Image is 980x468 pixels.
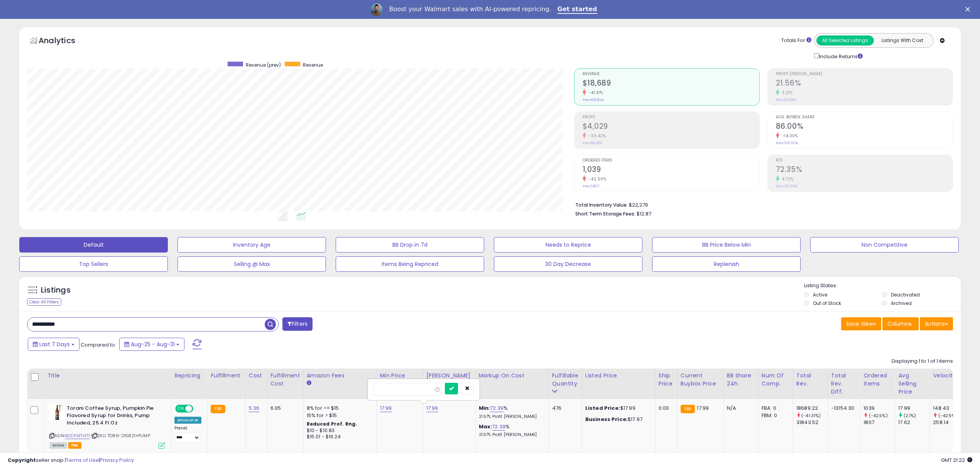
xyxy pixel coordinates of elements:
[380,404,392,412] a: 17.99
[796,405,828,412] div: 18689.22
[583,141,602,145] small: Prev: $6,651
[66,456,99,464] a: Terms of Use
[47,372,168,380] div: Title
[552,405,576,412] div: 476
[39,35,90,48] h5: Analytics
[887,320,912,328] span: Columns
[249,372,264,380] div: Cost
[727,405,752,412] div: N/A
[270,405,297,412] div: 6.05
[8,457,134,464] div: seller snap | |
[652,256,801,272] button: Replenish
[808,52,872,61] div: Include Returns
[494,256,642,272] button: 30 Day Decrease
[307,405,371,412] div: 8% for <= $15
[891,300,912,306] label: Archived
[781,37,811,44] div: Totals For
[39,340,70,348] span: Last 7 Days
[776,184,798,189] small: Prev: 69.09%
[776,165,953,175] h2: 72.35%
[174,372,204,380] div: Repricing
[494,237,642,253] button: Needs to Reprice
[933,405,964,412] div: 148.43
[863,405,895,412] div: 1039
[336,256,484,272] button: Items Being Repriced
[938,412,957,419] small: (-42.5%)
[176,406,186,412] span: ON
[8,456,36,464] strong: Copyright
[776,122,953,132] h2: 86.00%
[762,412,787,419] div: FBM: 0
[586,176,607,182] small: -42.50%
[177,256,326,272] button: Selling @ Max
[492,423,505,431] a: 72.39
[816,35,874,45] button: All Selected Listings
[779,90,793,96] small: 3.21%
[652,237,801,253] button: BB Price Below Min
[941,456,972,464] span: 2025-09-10 21:22 GMT
[49,405,165,448] div: ASIN:
[681,372,720,388] div: Current Buybox Price
[776,79,953,89] h2: 21.56%
[575,210,635,217] b: Short Term Storage Fees:
[552,372,579,388] div: Fulfillable Quantity
[67,405,161,428] b: Torani Coffee Syrup, Pumpkin Pie Flavored Syrup for Drinks, Pump Included, 25.4 Fl Oz
[681,405,695,413] small: FBA
[41,285,71,296] h5: Listings
[100,456,134,464] a: Privacy Policy
[479,414,543,419] p: 21.57% Profit [PERSON_NAME]
[659,372,674,388] div: Ship Price
[583,165,759,175] h2: 1,039
[863,419,895,426] div: 1807
[131,340,175,348] span: Aug-25 - Aug-31
[558,5,597,14] a: Get started
[585,416,649,423] div: $17.97
[697,404,709,412] span: 17.99
[583,122,759,132] h2: $4,029
[585,405,649,412] div: $17.99
[583,158,759,163] span: Ordered Items
[882,317,919,330] button: Columns
[336,237,484,253] button: BB Drop in 7d
[81,341,116,348] span: Compared to:
[831,372,857,396] div: Total Rev. Diff.
[307,434,371,440] div: $15.01 - $16.24
[211,405,225,413] small: FBA
[174,426,201,443] div: Preset:
[863,372,892,388] div: Ordered Items
[762,372,790,388] div: Num of Comp.
[869,412,888,419] small: (-42.5%)
[776,72,953,76] span: Profit [PERSON_NAME]
[177,237,326,253] button: Inventory Age
[920,317,953,330] button: Actions
[19,256,168,272] button: Top Sellers
[801,412,821,419] small: (-41.31%)
[270,372,300,388] div: Fulfillment Cost
[119,338,184,351] button: Aug-25 - Aug-31
[898,372,926,396] div: Avg Selling Price
[727,372,755,388] div: BB Share 24h.
[479,404,490,412] b: Min:
[28,338,79,351] button: Last 7 Days
[19,237,168,253] button: Default
[779,133,798,139] small: -14.00%
[637,210,651,217] span: $12.87
[776,115,953,120] span: Avg. Buybox Share
[583,184,599,189] small: Prev: 1,807
[211,372,242,380] div: Fulfillment
[370,3,383,16] img: Profile image for Adrian
[796,419,828,426] div: 31843.52
[933,419,964,426] div: 258.14
[804,282,961,290] p: Listing States:
[307,412,371,419] div: 15% for > $15
[831,405,854,412] div: -13154.30
[575,200,948,209] li: $22,276
[389,5,551,13] div: Boost your Walmart sales with AI-powered repricing.
[479,405,543,419] div: %
[246,62,281,68] span: Revenue (prev)
[796,372,825,388] div: Total Rev.
[892,358,953,365] div: Displaying 1 to 1 of 1 items
[380,372,420,380] div: Min Price
[583,72,759,76] span: Revenue
[479,423,543,438] div: %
